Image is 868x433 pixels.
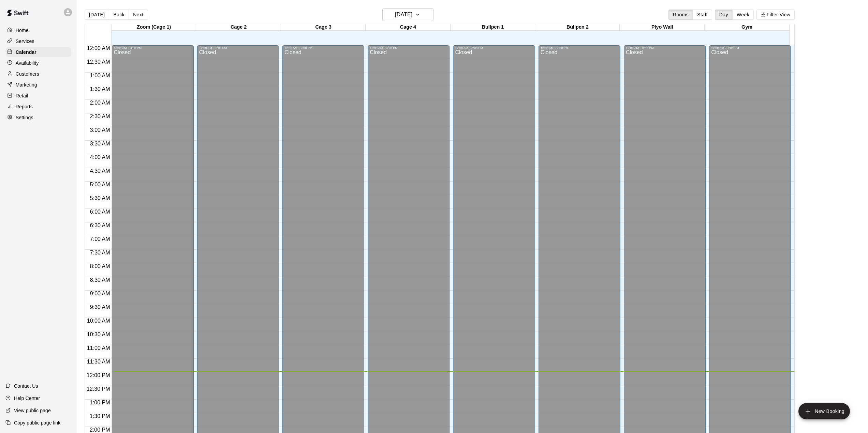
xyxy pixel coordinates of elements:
span: 3:00 AM [88,127,112,133]
a: Reports [5,102,71,112]
div: 12:00 AM – 3:00 PM [284,46,362,50]
span: 2:00 AM [88,100,112,106]
p: Services [16,38,34,45]
span: 1:30 AM [88,86,112,92]
div: 12:00 AM – 3:00 PM [455,46,533,50]
span: 4:00 AM [88,154,112,160]
span: 1:00 AM [88,73,112,78]
span: 4:30 AM [88,168,112,174]
p: Help Center [14,395,40,402]
span: 12:30 AM [85,59,112,65]
span: 2:00 PM [88,427,112,433]
span: 1:30 PM [88,413,112,419]
a: Availability [5,58,71,68]
button: [DATE] [382,8,433,21]
p: Retail [16,92,28,99]
button: Next [129,10,148,20]
div: Cage 4 [366,24,450,31]
div: Bullpen 2 [535,24,620,31]
span: 1:00 PM [88,400,112,405]
span: 7:00 AM [88,236,112,242]
span: 2:30 AM [88,113,112,119]
p: Marketing [16,81,37,88]
button: Back [109,10,129,20]
p: Customers [16,71,39,77]
p: Availability [16,60,39,66]
div: Bullpen 1 [451,24,535,31]
span: 10:00 AM [85,318,112,324]
p: Settings [16,114,33,121]
div: Cage 2 [196,24,281,31]
a: Customers [5,69,71,79]
span: 12:30 PM [85,386,112,392]
button: add [798,403,850,419]
span: 3:30 AM [88,141,112,146]
a: Home [5,25,71,35]
span: 6:00 AM [88,209,112,215]
button: Staff [693,10,712,20]
span: 8:30 AM [88,277,112,283]
a: Settings [5,112,71,123]
span: 8:00 AM [88,263,112,269]
span: 9:00 AM [88,291,112,296]
span: 10:30 AM [85,331,112,337]
span: 6:30 AM [88,222,112,228]
span: 12:00 AM [85,45,112,51]
div: 12:00 AM – 3:00 PM [541,46,618,50]
div: Zoom (Cage 1) [112,24,196,31]
span: 11:30 AM [85,359,112,365]
span: 5:00 AM [88,182,112,187]
a: Retail [5,91,71,101]
a: Calendar [5,47,71,57]
div: 12:00 AM – 3:00 PM [626,46,704,50]
div: 12:00 AM – 3:00 PM [711,46,789,50]
div: 12:00 AM – 3:00 PM [199,46,277,50]
button: Rooms [668,10,693,20]
span: 9:30 AM [88,304,112,310]
span: 7:30 AM [88,250,112,256]
button: Week [732,10,754,20]
p: Reports [16,103,33,110]
a: Marketing [5,80,71,90]
button: Day [715,10,733,20]
a: Services [5,36,71,46]
span: 12:00 PM [85,372,112,378]
div: 12:00 AM – 3:00 PM [114,46,191,50]
p: Contact Us [14,383,38,389]
h6: [DATE] [395,10,412,19]
span: 11:00 AM [85,345,112,351]
div: Plyo Wall [620,24,704,31]
button: [DATE] [85,10,109,20]
p: Calendar [16,49,36,56]
p: Home [16,27,29,34]
div: Gym [705,24,789,31]
span: 5:30 AM [88,195,112,201]
p: Copy public page link [14,419,60,426]
div: 12:00 AM – 3:00 PM [370,46,447,50]
p: View public page [14,407,51,414]
button: Filter View [756,10,795,20]
div: Cage 3 [281,24,366,31]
